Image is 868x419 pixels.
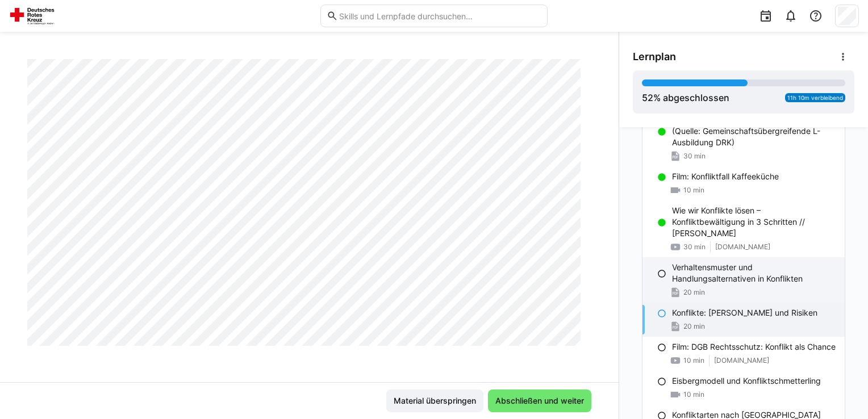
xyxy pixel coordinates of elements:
p: Film: Konfliktfall Kaffeeküche [672,171,779,182]
span: 30 min [683,242,706,252]
p: Film: DGB Rechtsschutz: Konflikt als Chance [672,341,836,353]
p: Eisbergmodell und Konfliktschmetterling [672,375,821,387]
span: 10 min [683,186,704,195]
span: 20 min [683,322,705,331]
span: 10 min [683,390,704,399]
p: Arbeitsblatt 10: Konfliktmanagement (Quelle: Gemeinschaftsübergreifende L-Ausbildung DRK) [672,114,836,148]
span: [DOMAIN_NAME] [714,356,769,365]
button: Material überspringen [386,389,483,412]
input: Skills und Lernpfade durchsuchen… [338,11,541,21]
p: Wie wir Konflikte lösen – Konfliktbewältigung in 3 Schritten // [PERSON_NAME] [672,205,836,239]
span: 30 min [683,152,706,161]
span: 52 [642,92,653,103]
span: Lernplan [633,51,676,63]
span: 11h 10m verbleibend [787,94,843,101]
p: Verhaltensmuster und Handlungsalternativen in Konflikten [672,262,836,284]
span: Abschließen und weiter [494,395,586,407]
p: Konflikte: [PERSON_NAME] und Risiken [672,307,817,319]
span: 20 min [683,288,705,297]
span: Material überspringen [392,395,478,407]
button: Abschließen und weiter [488,389,591,412]
span: 10 min [683,356,704,365]
div: % abgeschlossen [642,91,729,104]
span: [DOMAIN_NAME] [715,242,770,252]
